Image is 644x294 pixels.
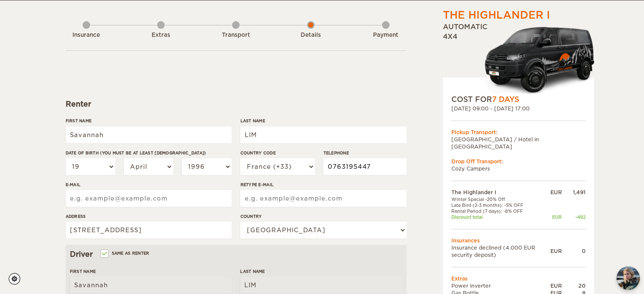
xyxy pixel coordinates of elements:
div: Payment [362,31,409,39]
input: e.g. example@example.com [240,190,406,207]
div: [DATE] 09:00 - [DATE] 17:00 [451,105,586,112]
div: Pickup Transport: [451,129,586,136]
input: e.g. Smith [240,277,402,294]
label: Same as renter [101,249,149,257]
div: Transport [213,31,259,39]
td: Extras [451,275,586,282]
td: Winter Special -20% Off [451,196,550,202]
td: Cozy Campers [451,165,586,172]
td: Late Bird (2-3 months): -5% OFF [451,202,550,208]
div: COST FOR [451,94,586,104]
label: Last Name [240,268,402,275]
td: Power inverter [451,282,550,289]
td: Discount total [451,214,550,220]
td: Insurances [451,237,586,244]
div: EUR [550,214,562,220]
input: e.g. Smith [240,126,406,143]
button: chat-button [616,267,640,290]
div: Details [287,31,334,39]
div: Extras [138,31,184,39]
label: Country Code [240,150,315,156]
div: 1,491 [562,189,586,196]
label: First Name [70,268,232,275]
a: Cookie settings [8,273,26,285]
input: e.g. William [66,126,232,143]
label: Last Name [240,118,406,124]
input: Same as renter [101,252,107,257]
img: Cozy-3.png [477,25,594,94]
label: Address [66,213,232,220]
input: e.g. Street, City, Zip Code [66,222,232,239]
div: Renter [66,99,406,109]
input: e.g. 1 234 567 890 [323,158,406,175]
span: 7 Days [492,95,519,104]
div: Automatic 4x4 [443,22,594,94]
label: First Name [66,118,232,124]
input: e.g. example@example.com [66,190,232,207]
div: 20 [562,282,586,289]
label: Country [240,213,406,220]
div: Driver [70,249,402,259]
div: EUR [550,282,562,289]
div: 0 [562,247,586,255]
img: Freyja at Cozy Campers [616,267,640,290]
td: The Highlander I [451,189,550,196]
div: EUR [550,247,562,255]
div: Drop Off Transport: [451,158,586,165]
div: EUR [550,189,562,196]
td: Rental Period (7 days): -8% OFF [451,208,550,214]
div: The Highlander I [443,8,550,22]
label: E-mail [66,181,232,188]
div: -492 [562,214,586,220]
label: Retype E-mail [240,181,406,188]
td: Insurance declined (4.000 EUR security deposit) [451,244,550,258]
input: e.g. William [70,277,232,294]
div: Insurance [63,31,110,39]
label: Date of birth (You must be at least [DEMOGRAPHIC_DATA]) [66,150,232,156]
label: Telephone [323,150,406,156]
td: [GEOGRAPHIC_DATA] / Hotel in [GEOGRAPHIC_DATA] [451,136,586,150]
